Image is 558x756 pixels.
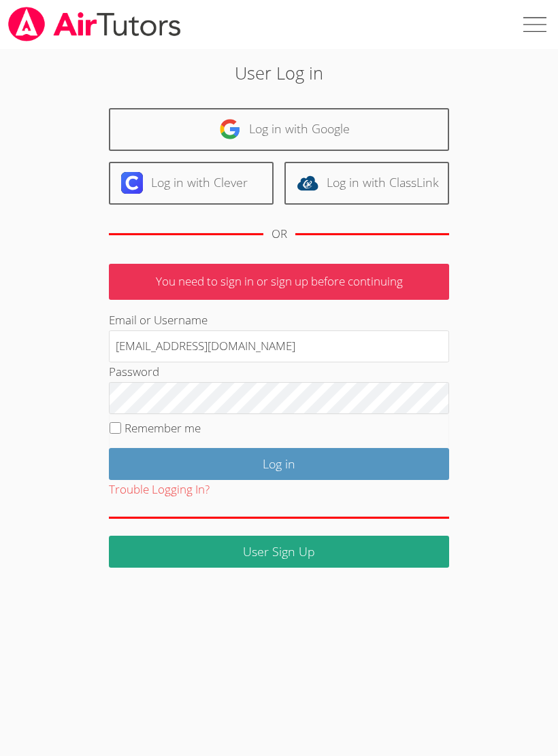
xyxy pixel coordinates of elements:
[109,162,274,205] a: Log in with Clever
[219,118,241,140] img: google-logo-50288ca7cdecda66e5e0955fdab243c47b7ad437acaf1139b6f446037453330a.svg
[125,420,201,436] label: Remember me
[297,172,318,194] img: classlink-logo-d6bb404cc1216ec64c9a2012d9dc4662098be43eaf13dc465df04b49fa7ab582.svg
[121,172,143,194] img: clever-logo-6eab21bc6e7a338710f1a6ff85c0baf02591cd810cc4098c63d3a4b26e2feb20.svg
[78,60,480,86] h2: User Log in
[109,108,449,151] a: Log in with Google
[109,480,210,500] button: Trouble Logging In?
[272,224,287,244] div: OR
[109,364,159,379] label: Password
[109,264,449,300] p: You need to sign in or sign up before continuing
[109,312,208,328] label: Email or Username
[109,536,449,568] a: User Sign Up
[109,448,449,480] input: Log in
[7,7,182,41] img: airtutors_banner-c4298cdbf04f3fff15de1276eac7730deb9818008684d7c2e4769d2f7ddbe033.png
[284,162,449,205] a: Log in with ClassLink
